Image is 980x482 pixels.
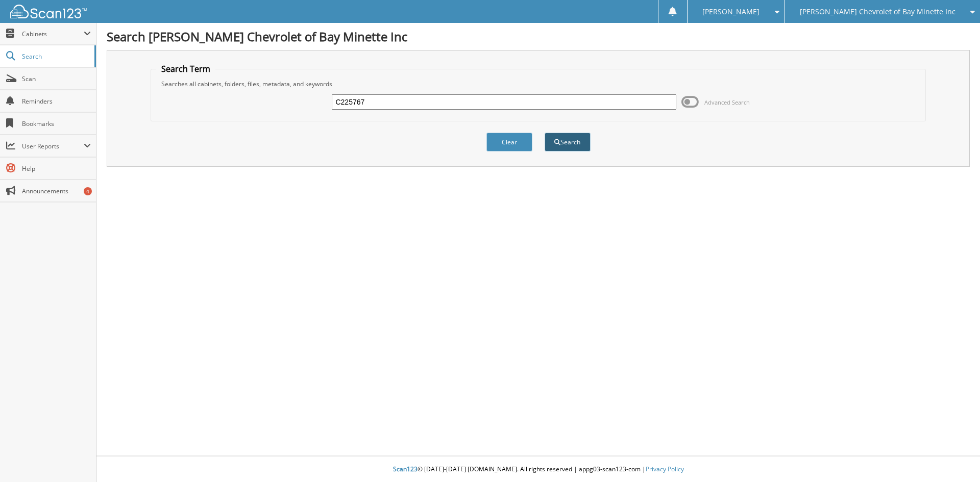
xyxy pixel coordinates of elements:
[22,30,84,38] span: Cabinets
[646,465,684,473] a: Privacy Policy
[704,98,750,106] span: Advanced Search
[929,433,980,482] iframe: Chat Widget
[22,74,91,83] span: Scan
[84,187,92,195] div: 4
[96,457,980,482] div: © [DATE]-[DATE] [DOMAIN_NAME]. All rights reserved | appg03-scan123-com |
[702,9,759,15] span: [PERSON_NAME]
[107,28,970,45] h1: Search [PERSON_NAME] Chevrolet of Bay Minette Inc
[22,187,91,195] span: Announcements
[156,63,215,74] legend: Search Term
[22,97,91,106] span: Reminders
[486,133,532,151] button: Clear
[800,9,955,15] span: [PERSON_NAME] Chevrolet of Bay Minette Inc
[156,80,921,88] div: Searches all cabinets, folders, files, metadata, and keywords
[10,5,87,18] img: scan123-logo-white.svg
[393,465,418,473] span: Scan123
[22,52,89,61] span: Search
[22,164,91,173] span: Help
[545,133,591,151] button: Search
[22,119,91,128] span: Bookmarks
[22,142,84,150] span: User Reports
